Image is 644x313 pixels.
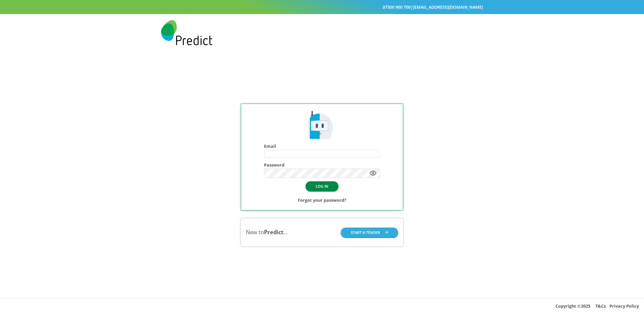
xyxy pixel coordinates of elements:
[306,110,337,141] img: Predict Mobile
[161,3,483,11] div: |
[383,4,411,10] a: 07500 900 700
[264,228,283,236] b: Predict
[264,144,380,149] h4: Email
[609,303,639,309] a: Privacy Policy
[413,4,483,10] a: [EMAIL_ADDRESS][DOMAIN_NAME]
[246,228,287,236] div: New to ...
[306,181,338,191] button: LOG IN
[264,163,380,168] h4: Password
[595,303,606,309] a: T&Cs
[161,20,212,45] img: Predict Mobile
[341,228,398,237] button: START A TENDER
[298,196,346,204] a: Forgot your password?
